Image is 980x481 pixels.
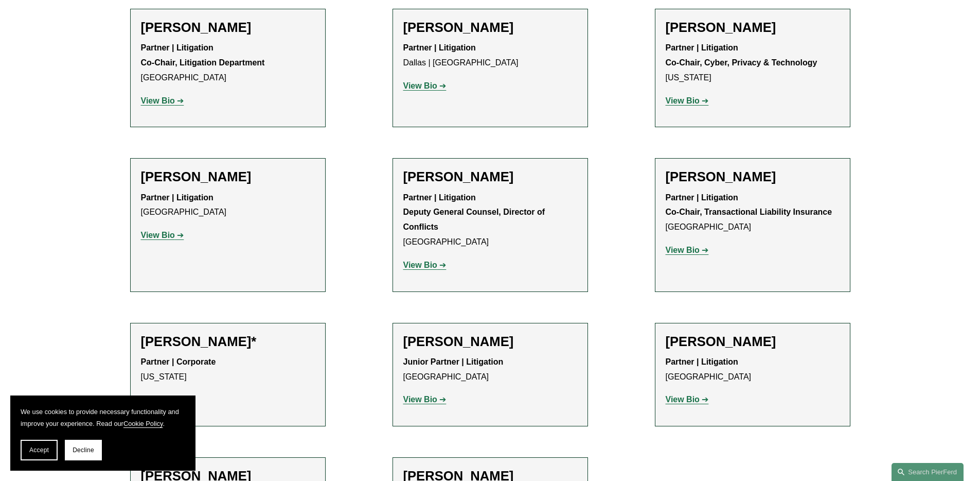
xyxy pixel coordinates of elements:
[666,169,840,185] h2: [PERSON_NAME]
[403,81,437,90] strong: View Bio
[403,357,504,366] strong: Junior Partner | Litigation
[892,463,964,481] a: Search this site
[21,440,58,460] button: Accept
[403,355,577,385] p: [GEOGRAPHIC_DATA]
[141,191,315,220] p: [GEOGRAPHIC_DATA]
[666,395,700,404] strong: View Bio
[666,334,840,350] h2: [PERSON_NAME]
[141,20,315,36] h2: [PERSON_NAME]
[666,193,738,202] strong: Partner | Litigation
[666,246,709,254] a: View Bio
[73,446,94,454] span: Decline
[666,246,700,254] strong: View Bio
[141,355,315,385] p: [US_STATE]
[403,261,447,269] a: View Bio
[666,357,738,366] strong: Partner | Litigation
[403,191,577,250] p: [GEOGRAPHIC_DATA]
[666,20,840,36] h2: [PERSON_NAME]
[403,334,577,350] h2: [PERSON_NAME]
[666,96,700,105] strong: View Bio
[141,231,184,239] a: View Bio
[403,81,447,90] a: View Bio
[403,169,577,185] h2: [PERSON_NAME]
[141,231,175,239] strong: View Bio
[666,395,709,404] a: View Bio
[141,43,265,67] strong: Partner | Litigation Co-Chair, Litigation Department
[141,41,315,85] p: [GEOGRAPHIC_DATA]
[21,406,185,430] p: We use cookies to provide necessary functionality and improve your experience. Read our .
[141,334,315,350] h2: [PERSON_NAME]*
[666,355,840,385] p: [GEOGRAPHIC_DATA]
[123,420,163,427] a: Cookie Policy
[403,41,577,71] p: Dallas | [GEOGRAPHIC_DATA]
[141,193,213,202] strong: Partner | Litigation
[141,169,315,185] h2: [PERSON_NAME]
[65,440,102,460] button: Decline
[666,96,709,105] a: View Bio
[403,20,577,36] h2: [PERSON_NAME]
[141,96,184,105] a: View Bio
[666,208,832,216] strong: Co-Chair, Transactional Liability Insurance
[403,395,447,404] a: View Bio
[29,446,49,454] span: Accept
[403,43,476,52] strong: Partner | Litigation
[10,396,195,471] section: Cookie banner
[666,41,840,85] p: [US_STATE]
[666,43,817,67] strong: Partner | Litigation Co-Chair, Cyber, Privacy & Technology
[403,261,437,269] strong: View Bio
[403,193,547,232] strong: Partner | Litigation Deputy General Counsel, Director of Conflicts
[666,191,840,235] p: [GEOGRAPHIC_DATA]
[141,357,216,366] strong: Partner | Corporate
[141,96,175,105] strong: View Bio
[403,395,437,404] strong: View Bio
